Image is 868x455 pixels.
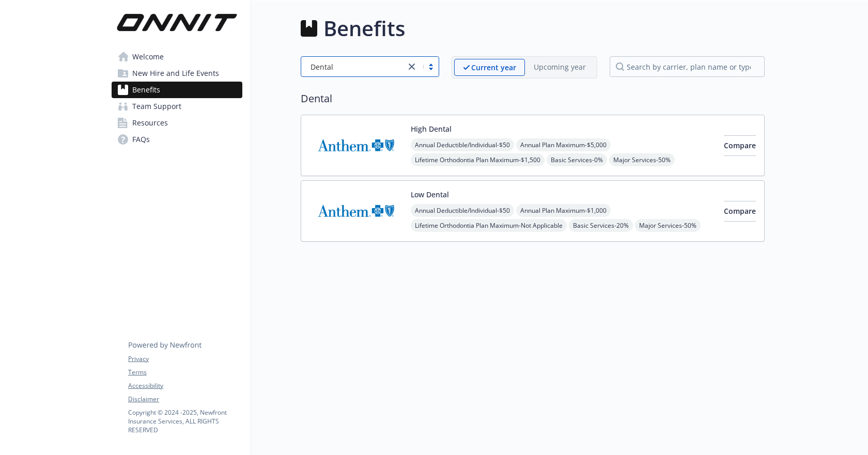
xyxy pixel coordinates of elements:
span: FAQs [132,131,150,148]
a: Benefits [112,82,242,98]
a: Accessibility [128,381,242,390]
span: Benefits [132,82,160,98]
p: Copyright © 2024 - 2025 , Newfront Insurance Services, ALL RIGHTS RESERVED [128,408,242,434]
span: Lifetime Orthodontia Plan Maximum - Not Applicable [411,219,567,232]
img: Anthem Blue Cross carrier logo [309,189,402,233]
h2: Dental [301,91,765,106]
span: New Hire and Life Events [132,65,219,82]
a: Team Support [112,98,242,115]
a: Privacy [128,354,242,364]
span: Compare [724,206,756,216]
p: Current year [471,62,516,73]
span: Dental [306,61,400,72]
a: Disclaimer [128,395,242,404]
span: Annual Deductible/Individual - $50 [411,138,514,151]
span: Annual Plan Maximum - $5,000 [516,138,611,151]
span: Major Services - 50% [609,153,675,166]
button: Low Dental [411,189,449,200]
input: search by carrier, plan name or type [610,56,765,77]
span: Basic Services - 20% [569,219,633,232]
button: Compare [724,135,756,156]
span: Lifetime Orthodontia Plan Maximum - $1,500 [411,153,545,166]
span: Major Services - 50% [635,219,701,232]
span: Annual Plan Maximum - $1,000 [516,204,611,217]
span: Welcome [132,49,164,65]
span: Team Support [132,98,181,115]
button: High Dental [411,123,452,134]
span: Annual Deductible/Individual - $50 [411,204,514,217]
span: Compare [724,140,756,150]
a: Terms [128,368,242,377]
img: Anthem Blue Cross carrier logo [309,123,402,167]
span: Upcoming year [525,59,595,76]
a: Resources [112,115,242,131]
a: close [406,60,418,73]
a: New Hire and Life Events [112,65,242,82]
span: Dental [311,61,333,72]
h1: Benefits [323,13,405,44]
button: Compare [724,201,756,222]
p: Upcoming year [534,61,586,72]
a: FAQs [112,131,242,148]
span: Basic Services - 0% [547,153,607,166]
span: Resources [132,115,168,131]
a: Welcome [112,49,242,65]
